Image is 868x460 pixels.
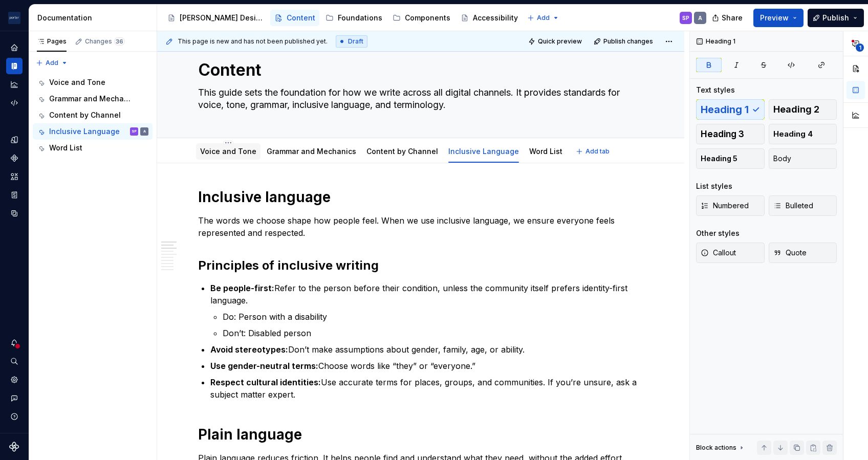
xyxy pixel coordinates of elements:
strong: Be people-first: [210,283,274,293]
img: f0306bc8-3074-41fb-b11c-7d2e8671d5eb.png [8,12,20,24]
span: Heading 4 [773,129,813,139]
div: Notifications [6,335,23,351]
a: Content [270,10,319,26]
div: Word List [49,143,82,153]
span: Heading 3 [701,129,744,139]
button: Add [33,56,71,70]
div: Other styles [696,228,740,238]
div: Assets [6,168,23,185]
span: Publish [822,13,849,23]
div: Page tree [33,74,153,156]
div: A [143,126,146,137]
div: Content by Channel [362,140,442,162]
div: Pages [37,37,67,46]
span: Body [773,154,791,164]
div: Word List [525,140,567,162]
textarea: This guide sets the foundation for how we write across all digital channels. It provides standard... [196,84,641,113]
div: Block actions [696,441,746,455]
a: Analytics [6,76,23,93]
div: Content [287,13,315,23]
div: Changes [85,37,125,46]
strong: Use gender-neutral terms: [210,361,318,371]
p: Use accurate terms for places, groups, and communities. If you’re unsure, ask a subject matter ex... [210,376,643,401]
p: Choose words like “they” or “everyone.” [210,360,643,372]
span: 36 [114,37,125,46]
div: Grammar and Mechanics [263,140,360,162]
p: Refer to the person before their condition, unless the community itself prefers identity-first la... [210,282,643,306]
div: Text styles [696,85,735,95]
span: Share [722,13,743,23]
button: Heading 5 [696,148,765,169]
p: Don’t make assumptions about gender, family, age, or ability. [210,343,643,356]
p: The words we choose shape how people feel. When we use inclusive language, we ensure everyone fee... [198,214,643,239]
div: Search ⌘K [6,353,23,369]
p: Do: Person with a disability [223,311,643,323]
a: Grammar and Mechanics [267,147,356,156]
div: Components [405,13,450,23]
a: Inclusive Language [448,147,519,156]
span: Add [46,59,58,67]
a: Settings [6,371,23,388]
a: Storybook stories [6,187,23,203]
div: Content by Channel [49,110,121,120]
a: Data sources [6,205,23,222]
button: Numbered [696,195,765,216]
div: Foundations [338,13,382,23]
div: [PERSON_NAME] Design [180,13,264,23]
a: Content by Channel [366,147,438,156]
button: Heading 3 [696,124,765,144]
div: List styles [696,181,732,191]
textarea: Content [196,58,641,82]
div: Inclusive Language [49,126,120,137]
span: Quick preview [538,37,582,46]
div: Grammar and Mechanics [49,94,134,104]
a: Design tokens [6,132,23,148]
a: Word List [529,147,562,156]
a: Inclusive LanguageSPA [33,123,153,140]
button: Bulleted [769,195,837,216]
div: Voice and Tone [196,140,261,162]
a: Grammar and Mechanics [33,91,153,107]
strong: Inclusive language [198,188,331,206]
span: Numbered [701,201,749,211]
button: Publish [808,9,864,27]
a: Code automation [6,95,23,111]
button: Quote [769,243,837,263]
span: 1 [856,43,864,52]
a: Components [388,10,454,26]
button: Add [524,11,562,25]
a: Foundations [321,10,386,26]
span: Quote [773,248,807,258]
strong: Avoid stereotypes: [210,344,288,355]
button: Quick preview [525,34,587,49]
a: [PERSON_NAME] Design [163,10,268,26]
button: Body [769,148,837,169]
span: Add [537,14,550,22]
div: Voice and Tone [49,77,105,87]
button: Add tab [573,144,614,159]
a: Components [6,150,23,166]
span: Callout [701,248,736,258]
span: Preview [760,13,789,23]
button: Callout [696,243,765,263]
a: Home [6,39,23,56]
svg: Supernova Logo [9,442,19,452]
a: Documentation [6,58,23,74]
strong: Plain language [198,426,302,443]
h2: Principles of inclusive writing [198,257,643,274]
button: Heading 4 [769,124,837,144]
span: Draft [348,37,363,46]
a: Content by Channel [33,107,153,123]
div: Accessibility [473,13,518,23]
span: This page is new and has not been published yet. [178,37,328,46]
span: Heading 2 [773,104,819,115]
